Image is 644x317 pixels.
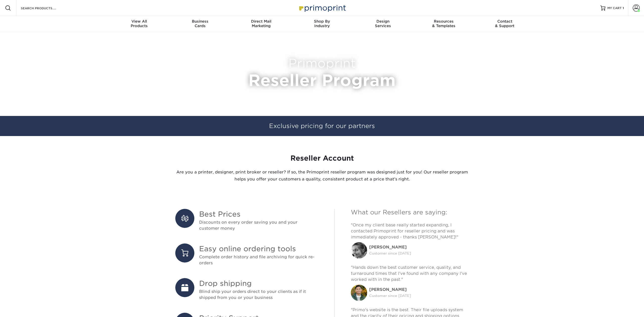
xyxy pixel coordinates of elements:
[474,19,535,24] span: Contact
[413,19,474,24] span: Resources
[170,16,231,32] a: BusinessCards
[175,169,469,183] p: Are you a printer, designer, print broker or reseller? If so, the Primoprint reseller program was...
[369,251,411,255] small: Customer since [DATE]
[199,243,318,254] span: Easy online ordering tools
[175,278,318,301] li: Blind ship your orders direct to your clients as if it shipped from you or your business
[175,71,469,90] h1: Reseller Program
[352,19,413,24] span: Design
[352,19,413,28] div: Services
[351,285,367,301] img: Harold W.
[170,19,231,24] span: Business
[623,6,624,10] span: 1
[170,19,231,28] div: Cards
[175,154,469,163] h3: Reseller Account
[172,116,472,136] div: Exclusive pricing for our partners
[474,16,535,32] a: Contact& Support
[351,209,469,216] h4: What our Resellers are saying:
[292,19,353,28] div: Industry
[231,19,292,28] div: Marketing
[175,209,318,231] li: Discounts on every order saving you and your customer money
[109,19,170,28] div: Products
[369,294,411,298] small: Customer since [DATE]
[199,209,318,219] span: Best Prices
[351,222,469,240] p: "Once my client base really started expanding, I contacted Primoprint for reseller pricing and wa...
[607,6,622,10] span: MY CART
[413,16,474,32] a: Resources& Templates
[369,244,411,250] div: [PERSON_NAME]
[175,56,469,71] h2: Primoprint
[297,3,347,13] img: Primoprint
[352,16,413,32] a: DesignServices
[199,278,318,289] span: Drop shipping
[20,5,69,11] input: SEARCH PRODUCTS.....
[292,16,353,32] a: Shop ByIndustry
[109,19,170,24] span: View All
[109,16,170,32] a: View AllProducts
[413,19,474,28] div: & Templates
[351,242,367,259] img: Mindy P.
[292,19,353,24] span: Shop By
[474,19,535,28] div: & Support
[231,19,292,24] span: Direct Mail
[351,265,469,283] p: "Hands down the best customer service, quality, and turnaround times that I've found with any com...
[175,243,318,266] li: Complete order history and file archiving for quick re-orders
[369,287,411,293] div: [PERSON_NAME]
[231,16,292,32] a: Direct MailMarketing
